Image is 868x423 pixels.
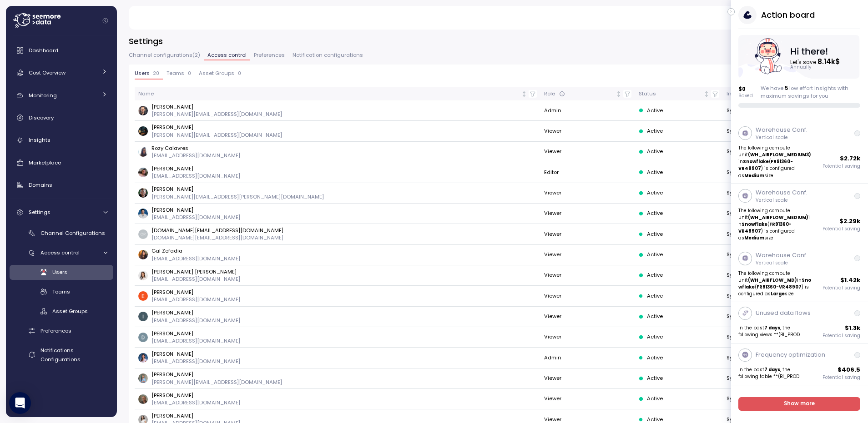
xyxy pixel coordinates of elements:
[293,53,363,58] span: Notification configurations
[151,399,240,406] p: [EMAIL_ADDRESS][DOMAIN_NAME]
[540,368,635,389] td: Viewer
[540,286,635,306] td: Viewer
[739,207,812,242] p: The following compute unit in ( ) is configured as size
[29,136,50,144] span: Insights
[151,255,240,262] p: [EMAIL_ADDRESS][DOMAIN_NAME]
[745,235,765,241] strong: Medium
[540,348,635,368] td: Admin
[40,249,80,256] span: Access control
[138,353,148,363] img: ACg8ocJuRRCga-FKQ7b4rE4zwflcMd4Yrbf6zuxrknpFBVJwfXtAXeg=s96-c
[138,147,148,156] img: ACg8ocIqXDVUDpImYJt1rfBjIsDgSK7DGWMyEo9MMowW1gjB_X-gmN0=s96-c
[151,172,240,179] p: [EMAIL_ADDRESS][DOMAIN_NAME]
[10,176,113,194] a: Domains
[761,9,815,20] h3: Action board
[540,327,635,348] td: Viewer
[151,309,240,316] p: [PERSON_NAME]
[723,368,791,389] td: System
[639,90,702,98] div: Status
[151,296,240,303] p: [EMAIL_ADDRESS][DOMAIN_NAME]
[138,271,148,280] img: ACg8ocLyySCkVEMOvHicCPcix6GppJVuOtnIFrjf0mmQjg8tfnA_sFM=s96-c
[167,71,184,76] span: Teams
[723,245,791,265] td: System
[29,92,57,99] span: Monitoring
[647,251,663,259] span: Active
[151,247,240,254] p: Gal Zefadia
[151,165,240,172] p: [PERSON_NAME]
[785,85,788,92] span: 5
[739,144,812,179] p: The following compute unit in ( ) is configured as size
[756,260,807,266] p: Vertical scale
[10,131,113,149] a: Insights
[540,389,635,409] td: Viewer
[151,289,240,296] p: [PERSON_NAME]
[151,103,282,110] p: [PERSON_NAME]
[151,350,240,358] p: [PERSON_NAME]
[635,87,723,100] th: StatusNot sorted
[9,392,31,414] div: Open Intercom Messenger
[540,100,635,121] td: Admin
[10,109,113,127] a: Discovery
[540,245,635,265] td: Viewer
[540,307,635,327] td: Viewer
[756,197,807,204] p: Vertical scale
[647,292,663,300] span: Active
[151,124,282,131] p: [PERSON_NAME]
[138,250,148,259] img: ACg8ocK1BpWh7cd3Prxu6EHfs0weeD3NnH_6aZETn8a-QGMRQPG-P4I=s96-c
[731,302,868,344] a: Unused data flowsIn the past7 days, the following views **(BI_PROD$1.3kPotential saving
[100,17,111,24] button: Collapse navigation
[138,106,148,115] img: ACg8ocI2dL-zei04f8QMW842o_HSSPOvX6ScuLi9DAmwXc53VPYQOcs=s96-c
[10,203,113,221] a: Settings
[841,276,861,285] p: $ 1.42k
[761,85,861,100] div: We have low effort insights with maximum savings for you
[151,392,240,399] p: [PERSON_NAME]
[748,214,809,220] strong: (WH_AIRFLOW_MEDIUM)
[739,221,792,234] strong: FR91360-VR48907
[52,288,70,295] span: Teams
[10,343,113,367] a: Notifications Configurations
[703,91,710,97] div: Not sorted
[151,110,282,118] p: [PERSON_NAME][EMAIL_ADDRESS][DOMAIN_NAME]
[129,53,200,58] span: Channel configurations ( 2 )
[739,93,753,99] p: Saved
[238,70,241,77] p: 0
[731,121,868,184] a: Warehouse Conf.Vertical scaleThe following compute unit(WH_AIRFLOW_MEDIUM3)inSnowflake(FR91360-VR...
[723,265,791,286] td: System
[731,246,868,302] a: Warehouse Conf.Vertical scaleThe following compute unit(WH_AIRFLOW_MD)inSnowflake(FR91360-VR48907...
[840,217,861,226] p: $ 2.29k
[540,162,635,183] td: Editor
[742,221,768,227] strong: Snowflake
[151,412,240,419] p: [PERSON_NAME]
[739,85,753,93] p: $ 0
[540,183,635,204] td: Viewer
[647,189,663,197] span: Active
[138,188,148,198] img: ACg8ocJ3Y0t-Z3DN_A497nQfkQhjZ-LleAEzfPgqIyFCGKSg_ypUGFs=s96-c
[151,214,240,221] p: [EMAIL_ADDRESS][DOMAIN_NAME]
[151,144,240,152] p: Rozy Calavres
[29,69,66,76] span: Cost Overview
[138,373,148,383] img: ACg8ocIKoP6csnIvRBHynKVY0yDclx5jX3V1ibj1WlZ_ra6DcXOOq_A=s96-c
[540,224,635,244] td: Viewer
[10,226,113,241] a: Channel Configurations
[138,394,148,404] img: ACg8ocLIooBORdbe64Pt-jI27annogNriQ4488eMDGX7OoyoffF6MXk=s96-c
[739,397,861,410] a: Show more
[723,307,791,327] td: System
[765,325,781,331] strong: 7 days
[10,323,113,338] a: Preferences
[723,224,791,244] td: System
[723,327,791,348] td: System
[756,125,807,134] p: Warehouse Conf.
[647,271,663,279] span: Active
[647,333,663,341] span: Active
[10,284,113,299] a: Teams
[138,168,148,177] img: ACg8ocJNATKZUJba3YXu6zhPt0Ck7fuuwjOm_gyl4cGNoCruzTiCg4w=s96-c
[731,344,868,386] a: Frequency optimizationIn the past7 days, the following table **(BI_PROD$406.5Potential saving
[521,91,527,97] div: Not sorted
[10,86,113,105] a: Monitoring
[29,47,58,54] span: Dashboard
[151,227,283,234] p: [DOMAIN_NAME][EMAIL_ADDRESS][DOMAIN_NAME]
[739,159,793,171] strong: FR91360-VR48907
[823,333,861,339] p: Potential saving
[199,71,234,76] span: Asset Groups
[745,173,765,179] strong: Medium
[647,148,663,156] span: Active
